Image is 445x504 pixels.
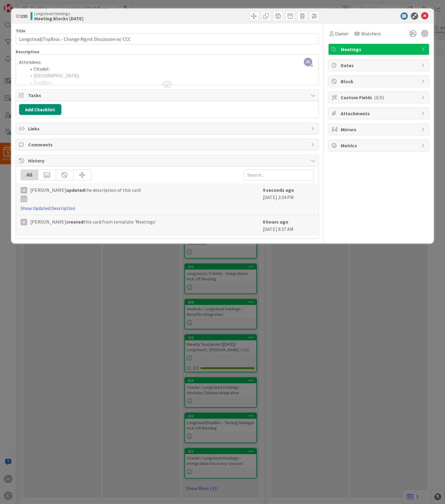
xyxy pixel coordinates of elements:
span: Mirrors [341,126,418,133]
b: Meeting Blocks [DATE] [34,16,83,21]
b: updated [66,187,85,193]
span: Owner [335,30,349,37]
span: Links [28,125,308,132]
p: Attendees: [19,59,316,66]
span: [PERSON_NAME] this card from template 'Meetings' [30,218,156,225]
span: Longstead Holdings [34,11,83,16]
button: Add Checklist [19,104,61,115]
span: ( 0/0 ) [374,94,384,100]
b: 235 [20,13,28,19]
span: Description [16,49,39,54]
span: ID [16,12,28,20]
label: Title [16,28,25,34]
span: JC [304,58,312,66]
span: Dates [341,62,418,69]
span: History [28,157,308,164]
b: created [66,219,83,225]
b: 6 hours ago [263,219,288,225]
div: [DATE] 2:34 PM [263,186,314,212]
span: Meetings [341,46,418,53]
span: Watchers [361,30,381,37]
span: Tasks [28,92,308,99]
span: Comments [28,141,308,148]
div: All [21,170,38,180]
div: [DATE] 8:37 AM [263,218,314,233]
li: Citadel: [26,66,316,73]
div: JC [21,219,27,225]
input: type card name here... [16,34,319,44]
input: Search... [244,169,314,180]
span: Metrics [341,142,418,149]
a: Show Updated Description [21,205,75,211]
span: Attachments [341,110,418,117]
span: Custom Fields [341,94,418,101]
span: Block [341,78,418,85]
span: [PERSON_NAME] the description of this card [30,186,141,202]
div: JC [21,187,27,194]
b: 9 seconds ago [263,187,294,193]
